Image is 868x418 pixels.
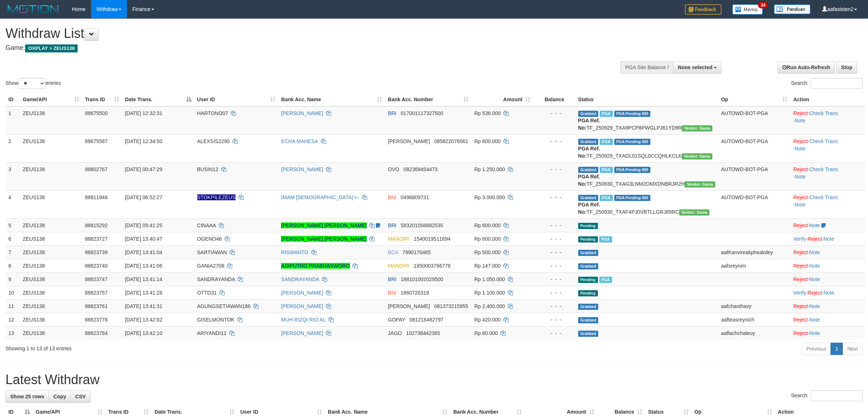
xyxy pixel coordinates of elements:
[402,249,431,255] span: Copy 7990170465 to clipboard
[5,272,20,286] td: 9
[281,138,318,144] a: ECHA MAHESA
[790,190,865,218] td: · ·
[85,194,108,200] span: 88811948
[842,343,863,355] a: Next
[474,110,501,116] span: Rp 536.000
[122,93,194,106] th: Date Trans.: activate to sort column descending
[125,263,162,269] span: [DATE] 13:41:06
[793,222,808,228] a: Reject
[5,218,20,232] td: 5
[85,290,108,296] span: 88823757
[790,313,865,326] td: ·
[125,236,162,242] span: [DATE] 13:40:47
[790,162,865,190] td: · ·
[20,190,82,218] td: ZEUS138
[388,138,430,144] span: [PERSON_NAME]
[575,93,718,106] th: Status
[85,236,108,242] span: 88823727
[414,263,451,269] span: Copy 1850003766778 to clipboard
[790,299,865,313] td: ·
[85,276,108,282] span: 88823747
[20,326,82,340] td: ZEUS138
[578,277,598,283] span: Pending
[85,263,108,269] span: 88823740
[795,146,806,151] a: Note
[790,272,865,286] td: ·
[600,195,612,201] span: Marked by aafsreyleap
[85,138,108,144] span: 88675587
[197,317,234,323] span: GISELMONTOK
[5,313,20,326] td: 12
[388,263,409,269] span: MANDIRI
[682,153,712,159] span: Vendor URL: https://trx31.1velocity.biz
[20,162,82,190] td: ZEUS138
[793,303,808,309] a: Reject
[578,195,599,201] span: Grabbed
[793,166,808,172] a: Reject
[682,125,712,131] span: Vendor URL: https://trx31.1velocity.biz
[388,166,399,172] span: OVO
[401,110,443,116] span: Copy 017001117327500 to clipboard
[197,194,236,200] span: Nama rekening ada tanda titik/strip, harap diedit
[20,245,82,259] td: ZEUS138
[536,262,572,269] div: - - -
[793,263,808,269] a: Reject
[20,259,82,272] td: ZEUS138
[809,317,820,323] a: Note
[197,249,227,255] span: SARTIAWAN
[807,290,822,296] a: Reject
[578,139,599,145] span: Grabbed
[5,190,20,218] td: 4
[5,44,571,52] h4: Game:
[197,222,216,228] span: CINAAA
[5,78,61,89] label: Show entries
[125,249,162,255] span: [DATE] 13:41:04
[278,93,385,106] th: Bank Acc. Name: activate to sort column ascending
[20,134,82,162] td: ZEUS138
[600,111,612,117] span: Marked by aaftrukkakada
[281,110,323,116] a: [PERSON_NAME]
[5,245,20,259] td: 7
[281,194,359,200] a: IMAM [DEMOGRAPHIC_DATA] I--
[474,303,505,309] span: Rp 2.400.000
[5,342,356,352] div: Showing 1 to 13 of 13 entries
[536,249,572,256] div: - - -
[409,317,443,323] span: Copy 081216482797 to clipboard
[809,249,820,255] a: Note
[809,276,820,282] a: Note
[385,93,471,106] th: Bank Acc. Number: activate to sort column ascending
[575,190,718,218] td: TF_250930_TXAF4PJ0VBTLLGRJ89RC
[599,277,612,283] span: Marked by aafchomsokheang
[125,194,162,200] span: [DATE] 06:52:27
[809,110,838,116] a: Check Trans
[125,330,162,336] span: [DATE] 13:42:10
[474,138,501,144] span: Rp 600.000
[536,222,572,229] div: - - -
[790,218,865,232] td: ·
[575,134,718,162] td: TF_250929_TXADL01SQL0CCQHLKCLK
[401,194,429,200] span: Copy 0496809731 to clipboard
[281,330,323,336] a: [PERSON_NAME]
[474,249,501,255] span: Rp 500.000
[718,299,790,313] td: aafchanthavy
[388,303,430,309] span: [PERSON_NAME]
[614,167,651,173] span: PGA Pending
[830,343,843,355] a: 1
[5,286,20,299] td: 10
[48,390,71,403] a: Copy
[793,138,808,144] a: Reject
[20,299,82,313] td: ZEUS138
[836,61,857,74] a: Stop
[578,146,600,159] b: PGA Ref. No:
[388,276,396,282] span: BRI
[793,194,808,200] a: Reject
[281,166,323,172] a: [PERSON_NAME]
[70,390,90,403] a: CSV
[793,236,806,242] a: Verify
[536,194,572,201] div: - - -
[5,26,571,41] h1: Withdraw List
[578,304,599,310] span: Grabbed
[20,313,82,326] td: ZEUS138
[388,330,402,336] span: JAGO
[718,134,790,162] td: AUTOWD-BOT-PGA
